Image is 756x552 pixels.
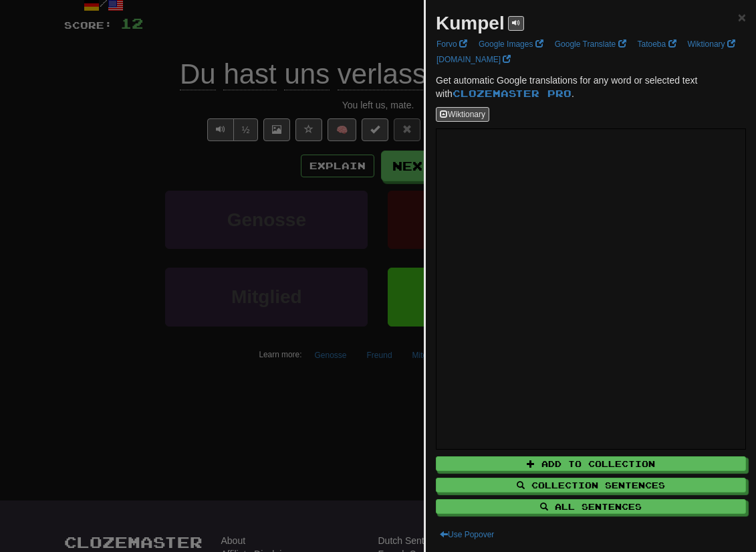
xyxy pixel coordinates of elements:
span: × [738,9,746,25]
button: Use Popover [436,527,498,542]
button: Add to Collection [436,456,746,471]
a: [DOMAIN_NAME] [432,52,515,67]
button: All Sentences [436,499,746,514]
p: Get automatic Google translations for any word or selected text with . [436,74,746,100]
a: Google Translate [551,37,630,52]
a: Wiktionary [684,37,739,52]
button: Close [738,10,746,24]
button: Wiktionary [436,107,489,122]
button: Collection Sentences [436,478,746,492]
a: Clozemaster Pro [453,88,572,99]
strong: Kumpel [436,13,505,33]
a: Forvo [432,37,471,52]
a: Tatoeba [634,37,680,52]
a: Google Images [475,37,547,52]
